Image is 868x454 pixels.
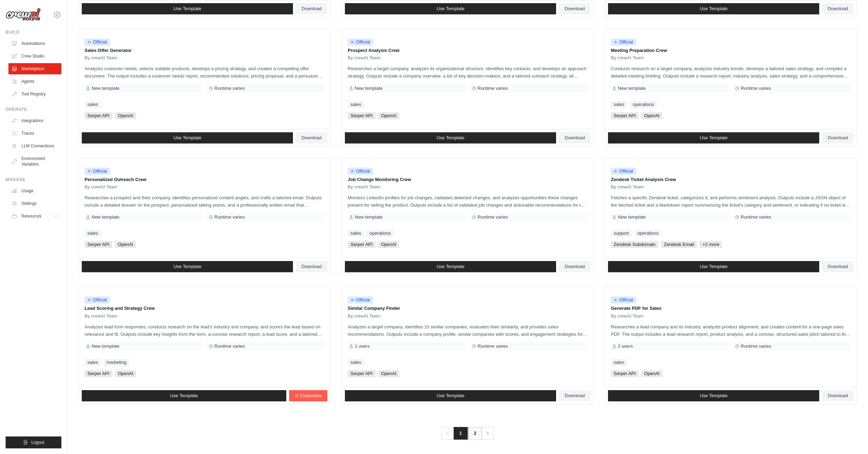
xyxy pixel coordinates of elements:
span: By crewAI Team [611,55,644,61]
a: Use Template [345,3,556,14]
p: Analyzes customer needs, selects suitable products, develops a pricing strategy, and creates a co... [85,65,325,80]
button: Resources [8,211,61,222]
span: Download [828,6,848,12]
span: Official [348,296,373,303]
a: support [611,230,632,237]
span: Use Template [436,135,464,141]
a: Traces [8,128,61,139]
div: Manage [6,177,61,182]
a: Use Template [608,132,819,143]
span: Customize [300,393,322,399]
span: OpenAI [378,370,399,377]
a: Download [822,261,854,272]
span: Use Template [700,135,727,141]
span: OpenAI [115,112,136,119]
a: Download [559,132,590,143]
span: Logout [31,440,44,445]
span: By crewAI Team [348,313,381,319]
span: By crewAI Team [85,55,118,61]
a: marketing [104,359,129,366]
a: sales [85,359,101,366]
a: Use Template [608,3,819,14]
span: OpenAI [115,241,136,248]
span: By crewAI Team [611,184,644,190]
span: Official [85,296,110,303]
a: operations [634,230,661,237]
span: Runtime varies [478,214,508,220]
span: Serper API [611,112,639,119]
span: Runtime varies [214,86,245,91]
a: Use Template [345,390,556,401]
img: Logo [6,8,41,21]
a: sales [348,359,364,366]
p: Conducts research on a target company, analyzes industry trends, develops a tailored sales strate... [611,65,851,80]
p: Similar Company Finder [348,305,588,312]
span: By crewAI Team [85,313,118,319]
span: Use Template [173,135,201,141]
a: Download [822,132,854,143]
span: Runtime varies [741,343,771,349]
p: Meeting Preparation Crew [611,47,851,54]
span: Serper API [348,370,375,377]
a: Customize [289,390,327,401]
span: Serper API [611,370,639,377]
a: Download [559,261,590,272]
span: Download [828,264,848,269]
a: Download [822,390,854,401]
span: New template [355,86,382,91]
a: Download [822,3,854,14]
span: Runtime varies [478,86,508,91]
a: sales [348,230,364,237]
span: Download [565,6,585,12]
span: Official [85,39,110,46]
span: Official [348,39,373,46]
span: Use Template [436,393,464,399]
span: Runtime varies [478,343,508,349]
span: Download [301,135,322,141]
span: OpenAI [378,112,399,119]
p: Sales Offer Generator [85,47,325,54]
span: OpenAI [115,370,136,377]
span: Download [828,393,848,399]
span: Official [348,168,373,175]
span: Download [301,264,322,269]
a: Download [559,390,590,401]
a: operations [630,101,657,108]
span: By crewAI Team [348,184,381,190]
a: Environment Variables [8,153,61,170]
a: sales [85,230,101,237]
span: OpenAI [378,241,399,248]
span: Runtime varies [741,214,771,220]
span: New template [618,86,646,91]
a: operations [367,230,394,237]
a: sales [611,359,627,366]
span: New template [92,214,119,220]
span: By crewAI Team [611,313,644,319]
nav: Pagination [441,427,494,440]
span: New template [355,214,382,220]
a: Integrations [8,115,61,126]
div: Operate [6,107,61,112]
a: Tool Registry [8,88,61,100]
span: 1 users [355,343,370,349]
span: New template [92,343,119,349]
a: 2 [468,427,482,440]
a: sales [348,101,364,108]
a: Use Template [82,132,293,143]
a: Use Template [345,261,556,272]
span: By crewAI Team [348,55,381,61]
span: Runtime varies [214,214,245,220]
p: Fetches a specific Zendesk ticket, categorizes it, and performs sentiment analysis. Outputs inclu... [611,194,851,209]
span: Use Template [173,264,201,269]
span: Resources [21,213,41,219]
p: Analyzes a target company, identifies 10 similar companies, evaluates their similarity, and provi... [348,323,588,338]
p: Job Change Monitoring Crew [348,176,588,183]
a: Automations [8,38,61,49]
span: Download [565,393,585,399]
a: Use Template [345,132,556,143]
a: Use Template [608,390,819,401]
p: Monitors LinkedIn profiles for job changes, validates detected changes, and analyzes opportunitie... [348,194,588,209]
span: Use Template [700,264,727,269]
span: Official [85,168,110,175]
span: Serper API [348,241,375,248]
